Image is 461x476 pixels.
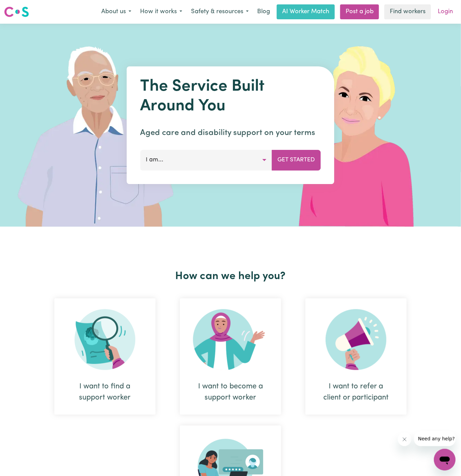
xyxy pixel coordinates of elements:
[253,4,274,19] a: Blog
[196,381,265,403] div: I want to become a support worker
[340,4,379,19] a: Post a job
[384,4,431,19] a: Find workers
[54,298,156,415] div: I want to find a support worker
[4,4,29,20] a: Careseekers logo
[140,150,272,170] button: I am...
[136,5,187,19] button: How it works
[322,381,390,403] div: I want to refer a client or participant
[398,433,411,446] iframe: Close message
[272,150,321,170] button: Get Started
[187,5,253,19] button: Safety & resources
[4,6,29,18] img: Careseekers logo
[71,381,139,403] div: I want to find a support worker
[434,4,457,19] a: Login
[434,449,456,471] iframe: Button to launch messaging window
[140,127,321,139] p: Aged care and disability support on your terms
[97,5,136,19] button: About us
[140,77,321,116] h1: The Service Built Around You
[42,270,419,283] h2: How can we help you?
[277,4,335,19] a: AI Worker Match
[180,298,281,415] div: I want to become a support worker
[193,309,268,370] img: Become Worker
[326,309,386,370] img: Refer
[414,431,456,446] iframe: Message from company
[305,298,407,415] div: I want to refer a client or participant
[75,309,135,370] img: Search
